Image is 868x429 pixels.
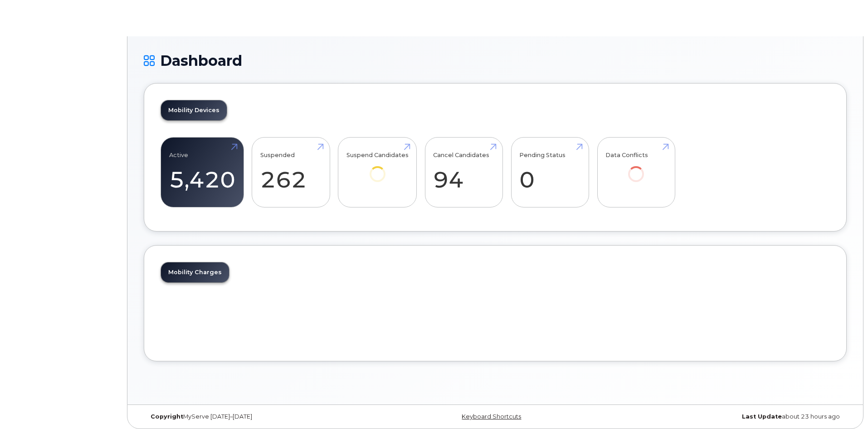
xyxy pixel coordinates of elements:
[260,143,322,202] a: Suspended 262
[605,143,667,195] a: Data Conflicts
[346,143,409,195] a: Suspend Candidates
[161,262,229,282] a: Mobility Charges
[612,413,847,420] div: about 23 hours ago
[144,53,847,69] h1: Dashboard
[462,413,521,420] a: Keyboard Shortcuts
[151,413,183,420] strong: Copyright
[169,143,235,202] a: Active 5,420
[144,413,378,420] div: MyServe [DATE]–[DATE]
[161,100,227,120] a: Mobility Devices
[433,143,494,202] a: Cancel Candidates 94
[519,143,580,202] a: Pending Status 0
[742,413,782,420] strong: Last Update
